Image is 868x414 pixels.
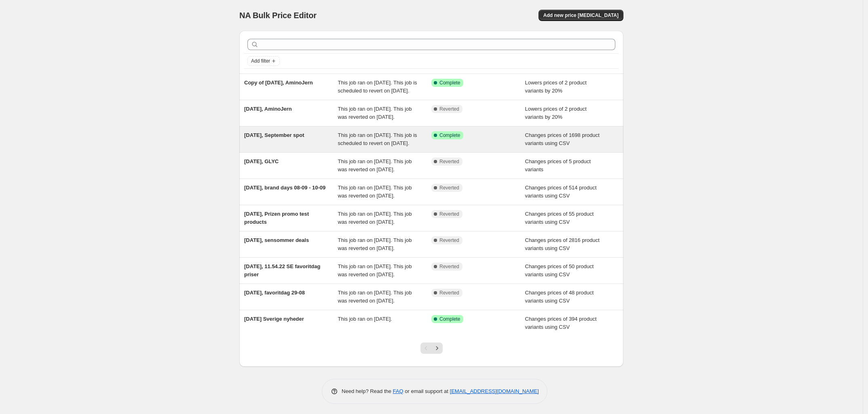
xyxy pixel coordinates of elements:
[420,343,443,354] nav: Pagination
[244,316,304,322] span: [DATE] Sverige nyheder
[439,263,459,270] span: Reverted
[439,185,459,191] span: Reverted
[247,56,280,66] button: Add filter
[439,237,459,244] span: Reverted
[439,290,459,296] span: Reverted
[439,132,460,139] span: Complete
[338,237,412,251] span: This job ran on [DATE]. This job was reverted on [DATE].
[338,132,417,146] span: This job ran on [DATE]. This job is scheduled to revert on [DATE].
[525,290,594,304] span: Changes prices of 48 product variants using CSV
[450,388,539,394] a: [EMAIL_ADDRESS][DOMAIN_NAME]
[439,316,460,322] span: Complete
[525,185,597,199] span: Changes prices of 514 product variants using CSV
[244,80,313,86] span: Copy of [DATE], AminoJern
[338,211,412,225] span: This job ran on [DATE]. This job was reverted on [DATE].
[338,106,412,120] span: This job ran on [DATE]. This job was reverted on [DATE].
[525,211,594,225] span: Changes prices of 55 product variants using CSV
[338,316,392,322] span: This job ran on [DATE].
[251,58,270,64] span: Add filter
[244,290,305,296] span: [DATE], favoritdag 29-08
[393,388,403,394] a: FAQ
[525,158,591,172] span: Changes prices of 5 product variants
[244,158,279,164] span: [DATE], GLYC
[439,211,459,217] span: Reverted
[342,388,393,394] span: Need help? Read the
[403,388,450,394] span: or email support at
[525,132,600,146] span: Changes prices of 1698 product variants using CSV
[525,237,600,251] span: Changes prices of 2816 product variants using CSV
[439,158,459,165] span: Reverted
[525,106,587,120] span: Lowers prices of 2 product variants by 20%
[431,343,443,354] button: Next
[525,316,597,330] span: Changes prices of 394 product variants using CSV
[338,290,412,304] span: This job ran on [DATE]. This job was reverted on [DATE].
[239,11,317,20] span: NA Bulk Price Editor
[338,158,412,172] span: This job ran on [DATE]. This job was reverted on [DATE].
[338,185,412,199] span: This job ran on [DATE]. This job was reverted on [DATE].
[338,263,412,277] span: This job ran on [DATE]. This job was reverted on [DATE].
[543,12,619,19] span: Add new price [MEDICAL_DATA]
[244,185,325,191] span: [DATE], brand days 08-09 - 10-09
[244,211,309,225] span: [DATE], Prizen promo test products
[338,80,417,94] span: This job ran on [DATE]. This job is scheduled to revert on [DATE].
[539,10,623,21] button: Add new price [MEDICAL_DATA]
[525,80,587,94] span: Lowers prices of 2 product variants by 20%
[244,237,309,243] span: [DATE], sensommer deals
[244,106,292,112] span: [DATE], AminoJern
[244,132,304,138] span: [DATE], September spot
[244,263,320,277] span: [DATE], 11.54.22 SE favoritdag priser
[525,263,594,277] span: Changes prices of 50 product variants using CSV
[439,106,459,112] span: Reverted
[439,80,460,86] span: Complete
